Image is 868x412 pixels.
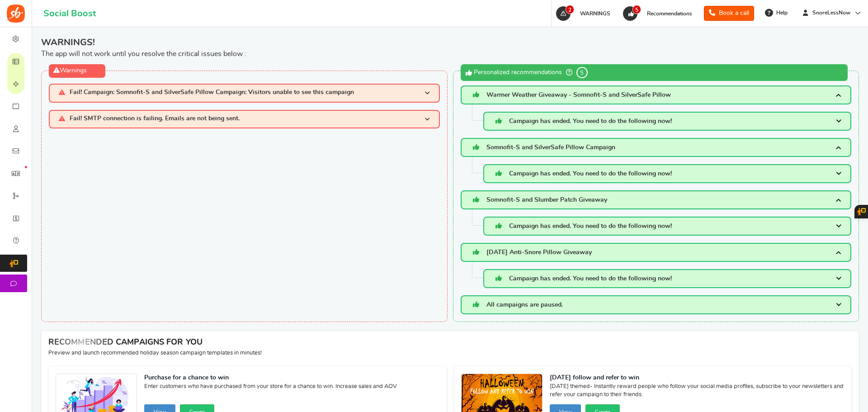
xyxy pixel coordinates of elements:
em: New [25,166,27,168]
span: Recommendations [647,11,692,16]
span: All campaigns are paused. [486,302,563,308]
span: Campaign has ended. You need to do the following now! [509,118,672,124]
span: 5 [632,5,641,14]
span: [DATE] themed- Instantly reward people who follow your social media profiles, subscribe to your n... [550,383,845,401]
div: The app will not work until you resolve the critical issues below : [41,36,859,59]
strong: Purchase for a chance to win [144,374,397,383]
a: Book a call [704,6,754,21]
span: 5 [576,67,588,78]
span: SnoreLessNow [809,9,854,17]
span: Campaign has ended. You need to do the following now! [509,170,672,177]
span: 2 [566,5,574,14]
span: Warmer Weather Giveaway - Somnofit-S and SilverSafe Pillow [486,92,671,98]
h4: RECOMMENDED CAMPAIGNS FOR YOU [48,338,852,347]
span: Enter customers who have purchased from your store for a chance to win. Increase sales and AOV [144,383,397,401]
strong: [DATE] follow and refer to win [550,374,845,383]
span: Fail! Campaign: Somnofit-S and SilverSafe Pillow Campaign: Visitors unable to see this campaign [70,89,354,97]
span: WARNINGS [580,11,610,16]
a: 2 WARNINGS [555,6,615,21]
span: Campaign has ended. You need to do the following now! [509,223,672,229]
span: Fail! SMTP connection is failing. Emails are not being sent. [70,115,240,123]
div: Personalized recommendations [461,64,848,81]
img: Social Boost [7,5,25,23]
span: Somnofit-S and Slumber Patch Giveaway [486,197,607,203]
p: Preview and launch recommended holiday season campaign templates in minutes! [48,349,852,357]
a: 5 Recommendations [622,6,697,21]
span: [DATE] Anti-Snore Pillow Giveaway [486,249,592,256]
span: Somnofit-S and SilverSafe Pillow Campaign [486,144,615,151]
span: Campaign has ended. You need to do the following now! [509,275,672,282]
div: Warnings [49,64,105,78]
span: WARNINGS! [41,36,859,49]
a: Help [761,5,792,20]
h1: Social Boost [43,9,96,19]
span: Help [774,9,788,17]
